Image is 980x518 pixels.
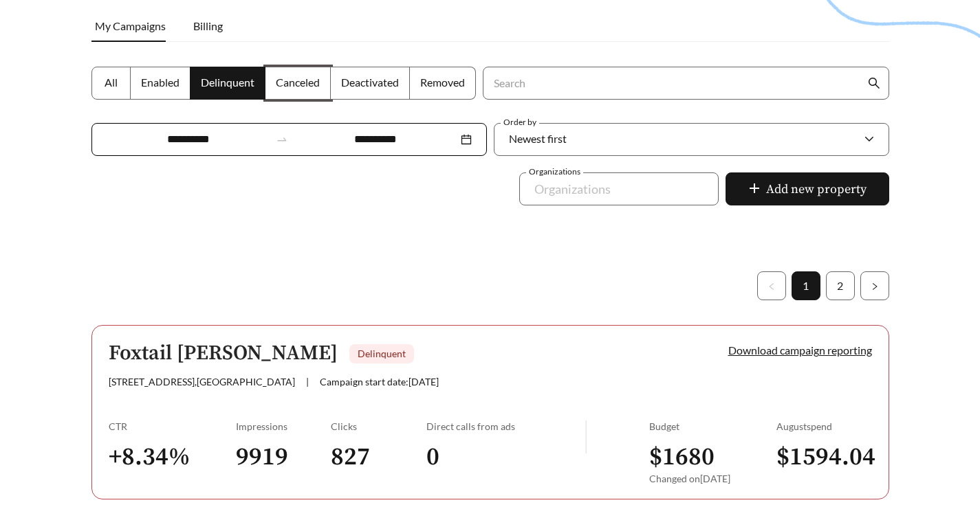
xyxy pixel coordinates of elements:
a: Foxtail [PERSON_NAME]Delinquent[STREET_ADDRESS],[GEOGRAPHIC_DATA]|Campaign start date:[DATE]Downl... [91,325,889,499]
a: Download campaign reporting [728,344,872,357]
a: 1 [792,272,820,300]
h5: Foxtail [PERSON_NAME] [109,342,338,365]
span: My Campaigns [95,19,166,32]
button: left [757,271,786,300]
span: Deactivated [341,76,399,89]
div: Impressions [236,420,331,432]
div: August spend [776,420,872,432]
span: to [276,133,288,146]
span: right [871,282,879,291]
li: 1 [792,271,820,300]
li: Previous Page [757,271,786,300]
h3: $ 1594.04 [776,442,872,473]
li: 2 [826,271,855,300]
span: Billing [193,19,223,32]
button: right [860,271,889,300]
span: Removed [420,76,465,89]
h3: + 8.34 % [109,442,236,473]
div: Budget [649,420,776,432]
span: Delinquent [358,348,406,359]
h3: 9919 [236,442,331,473]
span: Canceled [276,76,320,89]
h3: $ 1680 [649,442,776,473]
span: | [306,376,309,387]
span: Delinquent [201,76,254,89]
span: Newest first [509,132,567,145]
span: [STREET_ADDRESS] , [GEOGRAPHIC_DATA] [109,376,295,387]
span: All [105,76,118,89]
li: Next Page [860,271,889,300]
h3: 827 [331,442,426,473]
span: left [767,282,776,291]
span: search [868,77,880,89]
div: Direct calls from ads [426,420,585,432]
span: Add new property [766,180,867,199]
span: Enabled [141,76,179,89]
div: Clicks [331,420,426,432]
img: line [585,420,587,453]
span: Campaign start date: [DATE] [320,376,439,387]
a: 2 [827,272,854,300]
span: plus [748,182,761,197]
span: swap-right [276,133,288,146]
div: Changed on [DATE] [649,473,776,484]
button: plusAdd new property [726,172,889,205]
h3: 0 [426,442,585,473]
div: CTR [109,420,236,432]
